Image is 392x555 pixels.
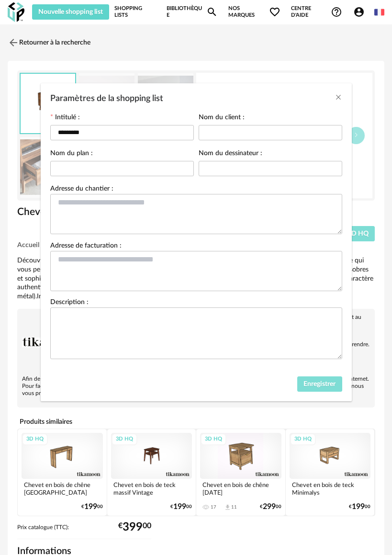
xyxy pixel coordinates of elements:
label: Intitulé : [50,114,80,123]
span: Enregistrer [303,381,336,387]
label: Nom du plan : [50,150,93,159]
label: Nom du client : [199,114,245,123]
button: Close [335,93,342,103]
button: Enregistrer [297,376,342,392]
div: Paramètres de la shopping list [41,83,352,401]
label: Nom du dessinateur : [199,150,262,159]
span: Paramètres de la shopping list [50,94,163,103]
label: Description : [50,299,89,307]
label: Adresse du chantier : [50,185,113,194]
label: Adresse de facturation : [50,242,122,251]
